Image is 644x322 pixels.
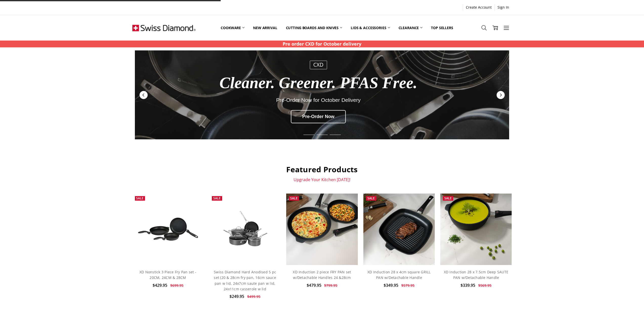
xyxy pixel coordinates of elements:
[290,196,298,200] span: Sale
[170,283,183,288] span: $699.95
[132,194,204,265] a: XD Nonstick 3 Piece Fry Pan set - 20CM, 24CM & 28CM
[444,196,452,200] span: Sale
[496,90,505,99] div: Next
[401,283,414,288] span: $579.95
[132,15,196,41] img: Free Shipping On Every Order
[249,16,281,39] a: New arrival
[384,282,398,288] span: $349.95
[293,270,351,280] a: XD Induction 2 piece FRY PAN set w/Detachable Handles 24 &28cm
[394,16,427,39] a: Clearance
[316,131,329,138] div: Slide 2 of 6
[367,270,431,280] a: XD Induction 28 x 4cm square GRILL PAN w/Detachable Handle
[283,41,361,47] strong: Pre order CXD for October delivery
[463,4,494,11] a: Create Account
[286,194,358,265] img: XD Induction 2 piece FRY PAN set w/Detachable Handles 24 &28cm
[444,270,509,280] a: XD Induction 28 x 7.5cm Deep SAUTE PAN w/Detachable Handle
[329,131,342,138] div: Slide 3 of 6
[132,211,204,247] img: XD Nonstick 3 Piece Fry Pan set - 20CM, 24CM & 28CM
[178,74,459,92] div: Cleaner. Greener. PFAS Free.
[324,283,337,288] span: $799.95
[478,283,491,288] span: $569.95
[132,165,512,174] h2: Featured Products
[310,61,327,69] div: CXD
[139,90,148,99] div: Previous
[136,196,143,200] span: Sale
[346,16,394,39] a: Lids & Accessories
[209,205,281,253] img: Swiss Diamond Hard Anodised 5 pc set (20 & 28cm fry pan, 16cm sauce pan w lid, 24x7cm saute pan w...
[214,270,276,291] a: Swiss Diamond Hard Anodised 5 pc set (20 & 28cm fry pan, 16cm sauce pan w lid, 24x7cm saute pan w...
[135,50,509,139] a: Redirect to https://swissdiamond.com.au/cookware/shop-by-collection/cxd/
[363,194,435,265] img: XD Induction 28 x 4cm square GRILL PAN w/Detachable Handle
[302,131,316,138] div: Slide 1 of 6
[495,4,512,11] a: Sign In
[427,16,457,39] a: Top Sellers
[178,97,459,103] div: Pre-Order Now for October Delivery
[209,194,281,265] a: Swiss Diamond Hard Anodised 5 pc set (20 & 28cm fry pan, 16cm sauce pan w lid, 24x7cm saute pan w...
[282,16,347,39] a: Cutting boards and knives
[440,194,512,265] img: XD Induction 28 x 7.5cm Deep SAUTE PAN w/Detachable Handle
[216,16,249,39] a: Cookware
[247,294,260,299] span: $499.95
[307,282,321,288] span: $479.95
[367,196,375,200] span: Sale
[213,196,221,200] span: Sale
[230,294,244,299] span: $249.95
[291,110,346,123] div: Pre-Order Now
[132,177,512,182] p: Upgrade Your Kitchen [DATE]!
[153,282,167,288] span: $429.95
[139,270,196,280] a: XD Nonstick 3 Piece Fry Pan set - 20CM, 24CM & 28CM
[461,282,475,288] span: $339.95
